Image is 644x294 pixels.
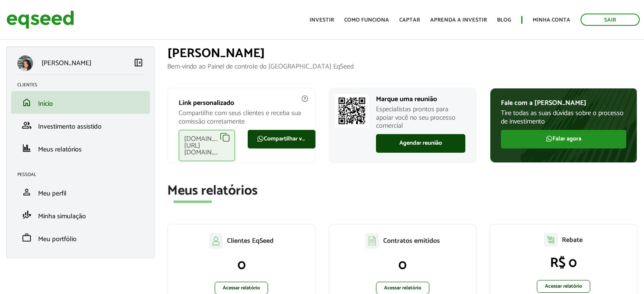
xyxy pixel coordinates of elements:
[133,58,144,68] span: left_panel_close
[497,17,511,23] a: Blog
[22,97,32,107] span: home
[376,134,465,153] a: Agendar reunião
[177,257,306,273] p: 0
[22,120,32,130] span: group
[248,130,315,148] a: Compartilhar via WhatsApp
[17,82,150,88] h2: Clientes
[38,144,82,155] span: Meus relatórios
[17,187,144,197] a: personMeu perfil
[17,120,144,130] a: groupInvestimento assistido
[383,237,440,245] p: Contratos emitidos
[38,234,77,245] span: Meu portfólio
[501,130,626,148] a: Falar agora
[533,17,570,23] a: Minha conta
[544,233,558,247] img: agent-relatorio.svg
[399,17,420,23] a: Captar
[301,95,309,102] img: agent-meulink-info2.svg
[580,14,640,26] a: Sair
[11,114,150,137] li: Investimento assistido
[562,236,583,244] p: Rebate
[22,233,32,243] span: work
[6,8,74,31] img: EqSeed
[17,172,150,177] h2: Pessoal
[17,233,144,243] a: workMeu portfólio
[11,137,150,159] li: Meus relatórios
[537,280,590,293] a: Acessar relatório
[41,59,91,67] p: [PERSON_NAME]
[376,95,465,103] p: Marque uma reunião
[11,91,150,114] li: Início
[17,210,144,220] a: finance_modeMinha simulação
[38,121,102,132] span: Investimento assistido
[335,94,369,128] img: Marcar reunião com consultor
[501,109,626,125] p: Tire todas as suas dúvidas sobre o processo de investimento
[11,226,150,249] li: Meu portfólio
[167,184,638,198] h2: Meus relatórios
[344,17,389,23] a: Como funciona
[11,203,150,226] li: Minha simulação
[22,187,32,197] span: person
[499,255,628,271] p: R$ 0
[209,233,223,248] img: agent-clientes.svg
[227,237,274,245] p: Clientes EqSeed
[38,188,66,199] span: Meu perfil
[365,233,379,249] img: agent-contratos.svg
[38,98,53,110] span: Início
[38,211,86,222] span: Minha simulação
[501,99,626,107] p: Fale com a [PERSON_NAME]
[310,17,334,23] a: Investir
[22,143,32,153] span: finance
[17,143,144,153] a: financeMeus relatórios
[22,210,32,220] span: finance_mode
[338,257,467,273] p: 0
[179,109,304,125] p: Compartilhe com seus clientes e receba sua comissão corretamente
[17,97,144,107] a: homeInício
[167,63,638,71] p: Bem-vindo ao Painel de controle do [GEOGRAPHIC_DATA] EqSeed
[257,135,264,142] img: FaWhatsapp.svg
[179,99,304,107] p: Link personalizado
[430,17,487,23] a: Aprenda a investir
[376,105,465,130] p: Especialistas prontos para apoiar você no seu processo comercial
[546,135,553,142] img: FaWhatsapp.svg
[133,58,144,69] a: Colapsar menu
[11,181,150,203] li: Meu perfil
[179,130,235,161] div: [DOMAIN_NAME][URL][DOMAIN_NAME]
[167,47,638,60] h1: [PERSON_NAME]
